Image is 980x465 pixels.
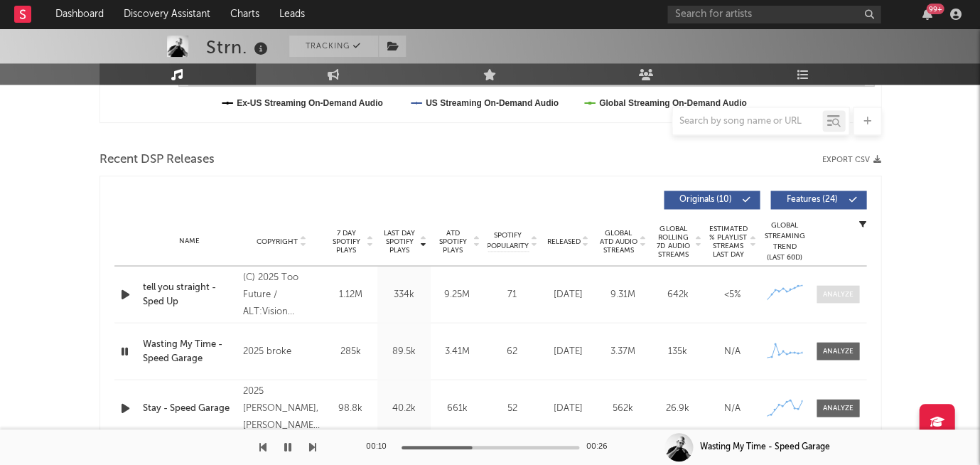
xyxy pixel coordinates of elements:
button: Export CSV [822,156,881,164]
button: 99+ [922,9,932,20]
span: Features ( 24 ) [780,196,845,204]
div: [DATE] [544,401,592,415]
div: 3.41M [434,344,480,358]
div: 71 [488,287,537,301]
span: Estimated % Playlist Streams Last Day [709,224,748,258]
div: 334k [381,287,427,301]
div: 1.12M [328,287,374,301]
input: Search by song name or URL [672,116,822,127]
div: (C) 2025 Too Future / ALT:Vision Records x Music For People [242,269,320,320]
span: Global ATD Audio Streams [599,228,638,254]
button: Features(24) [770,191,866,209]
div: Strn. [206,36,271,59]
div: N/A [709,401,756,415]
span: ATD Spotify Plays [434,228,472,254]
div: <5% [709,287,756,301]
div: 562k [599,401,647,415]
div: [DATE] [544,344,592,358]
a: Stay - Speed Garage [143,401,236,415]
div: 00:10 [366,439,394,456]
a: tell you straight - Sped Up [143,280,236,308]
text: Ex-US Streaming On-Demand Audio [237,98,383,108]
text: Global Streaming On-Demand Audio [598,98,746,108]
div: 99 + [926,4,944,14]
div: 9.31M [599,287,647,301]
div: 661k [434,401,480,415]
span: Released [547,237,581,245]
div: 2025 broke [242,343,320,360]
div: 40.2k [381,401,427,415]
div: 135k [654,344,701,358]
span: Spotify Popularity [487,230,529,251]
div: 26.9k [654,401,701,415]
span: Recent DSP Releases [99,151,215,169]
div: 9.25M [434,287,480,301]
div: 52 [488,401,537,415]
div: 00:26 [586,439,615,456]
div: 2025 [PERSON_NAME], [PERSON_NAME], [PERSON_NAME], [PERSON_NAME] [242,383,320,434]
span: Originals ( 10 ) [673,196,738,204]
div: Name [143,235,236,246]
div: 98.8k [328,401,374,415]
button: Originals(10) [664,191,760,209]
div: N/A [709,344,756,358]
div: 89.5k [381,344,427,358]
button: Tracking [289,36,378,57]
div: Wasting My Time - Speed Garage [700,441,830,454]
div: 62 [488,344,537,358]
text: US Streaming On-Demand Audio [425,98,558,108]
div: 285k [328,344,374,358]
div: Global Streaming Trend (Last 60D) [763,220,806,262]
span: Last Day Spotify Plays [381,228,419,254]
div: [DATE] [544,287,592,301]
span: Global Rolling 7D Audio Streams [654,224,693,258]
span: 7 Day Spotify Plays [328,228,365,254]
input: Search for artists [667,6,881,23]
span: Copyright [257,237,298,245]
a: Wasting My Time - Speed Garage [143,337,236,365]
div: 642k [654,287,701,301]
div: 3.37M [599,344,647,358]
